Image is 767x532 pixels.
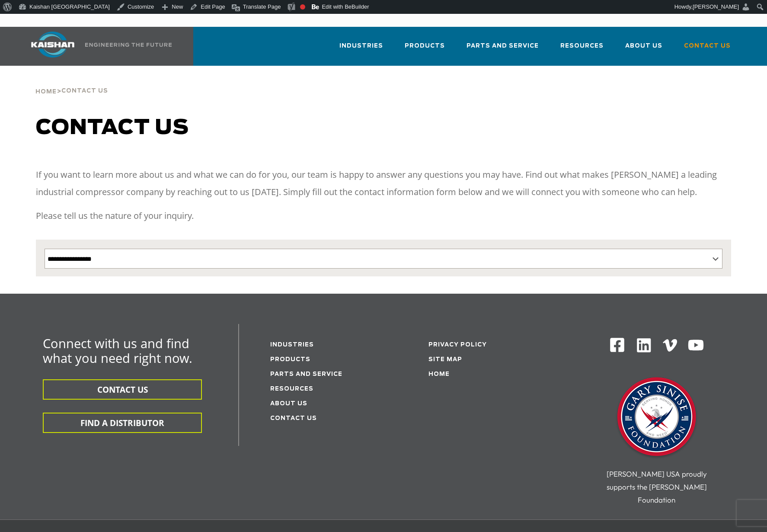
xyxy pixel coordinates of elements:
[428,357,462,362] a: Site Map
[270,357,310,362] a: Products
[405,35,445,64] a: Products
[85,43,172,47] img: Engineering the future
[428,342,487,348] a: Privacy Policy
[35,66,108,99] div: >
[35,87,57,95] a: Home
[339,35,383,64] a: Industries
[625,35,662,64] a: About Us
[636,337,652,354] img: Linkedin
[61,88,108,94] span: Contact Us
[467,41,539,51] span: Parts and Service
[684,35,731,64] a: Contact Us
[270,372,342,377] a: Parts and service
[560,41,604,51] span: Resources
[270,386,313,392] a: Resources
[684,41,731,51] span: Contact Us
[428,372,450,377] a: Home
[35,89,57,95] span: Home
[36,207,731,224] p: Please tell us the nature of your inquiry.
[609,337,625,353] img: Facebook
[43,379,202,400] button: CONTACT US
[270,416,317,421] a: Contact Us
[687,337,704,354] img: Youtube
[663,339,678,352] img: Vimeo
[405,41,445,51] span: Products
[614,375,700,461] img: Gary Sinise Foundation
[20,27,173,66] a: Kaishan USA
[339,41,383,51] span: Industries
[270,342,314,348] a: Industries
[43,335,192,366] span: Connect with us and find what you need right now.
[20,32,85,58] img: kaishan logo
[467,35,539,64] a: Parts and Service
[693,3,739,10] span: [PERSON_NAME]
[560,35,604,64] a: Resources
[607,469,707,504] span: [PERSON_NAME] USA proudly supports the [PERSON_NAME] Foundation
[36,118,189,138] span: Contact us
[36,166,731,201] p: If you want to learn more about us and what we can do for you, our team is happy to answer any qu...
[625,41,662,51] span: About Us
[300,4,305,10] div: Focus keyphrase not set
[43,413,202,433] button: FIND A DISTRIBUTOR
[270,401,307,407] a: About Us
